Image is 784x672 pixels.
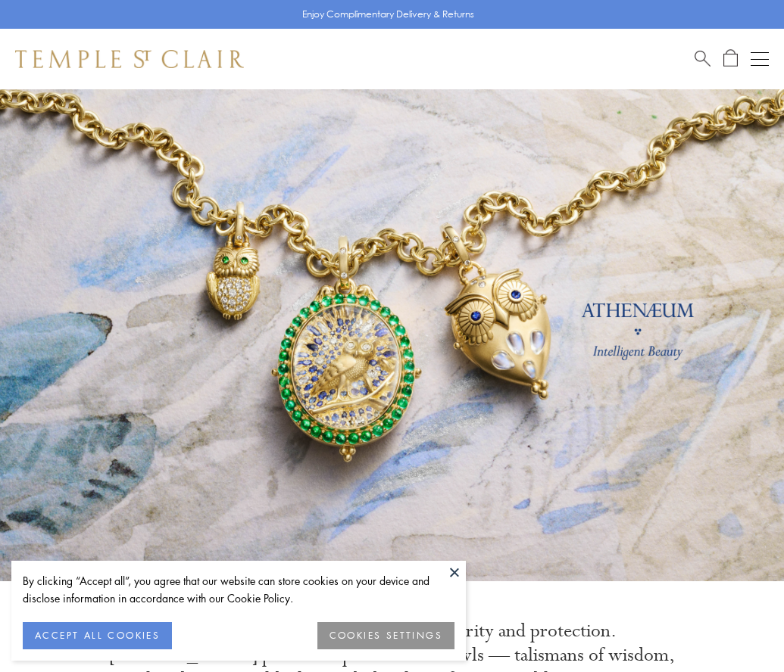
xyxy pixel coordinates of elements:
[723,49,738,68] a: Open Shopping Bag
[751,50,769,68] button: Open navigation
[317,622,454,649] button: COOKIES SETTINGS
[695,49,711,68] a: Search
[23,622,172,649] button: ACCEPT ALL COOKIES
[15,50,244,68] img: Temple St. Clair
[23,572,454,607] div: By clicking “Accept all”, you agree that our website can store cookies on your device and disclos...
[302,7,474,22] p: Enjoy Complimentary Delivery & Returns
